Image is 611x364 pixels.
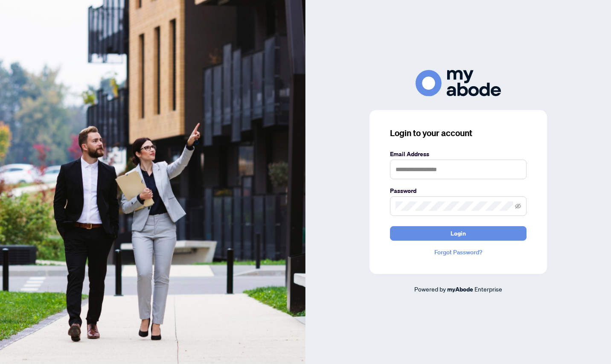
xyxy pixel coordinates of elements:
[390,127,527,139] h3: Login to your account
[447,285,473,294] a: myAbode
[451,227,466,240] span: Login
[390,186,527,195] label: Password
[515,203,521,209] span: eye-invisible
[416,70,501,96] img: ma-logo
[390,226,527,241] button: Login
[474,285,502,293] span: Enterprise
[414,285,446,293] span: Powered by
[390,248,527,257] a: Forgot Password?
[390,149,527,159] label: Email Address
